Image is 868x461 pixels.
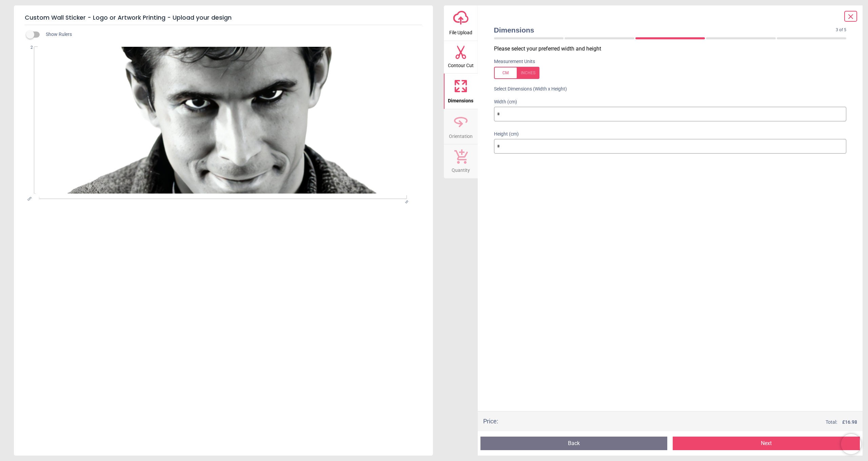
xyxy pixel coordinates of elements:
iframe: Brevo live chat [841,434,861,454]
span: File Upload [449,26,472,36]
button: Orientation [444,109,478,144]
span: Quantity [452,164,470,174]
span: 2 [20,45,33,51]
span: Orientation [449,130,473,140]
label: Measurement Units [494,58,535,65]
button: Back [480,437,668,450]
button: Contour Cut [444,41,478,74]
p: Please select your preferred width and height [494,45,852,53]
div: Show Rulers [30,31,433,39]
span: £ [842,419,857,426]
span: 5 [403,199,408,204]
button: File Upload [444,5,478,41]
button: Dimensions [444,74,478,109]
span: Contour Cut [448,59,474,69]
div: Total: [508,419,857,426]
button: Quantity [444,144,478,178]
label: Width (cm) [494,99,847,105]
label: Select Dimensions (Width x Height) [489,86,567,93]
span: cm [26,196,33,202]
div: Price : [483,417,498,425]
button: Next [673,437,860,450]
h5: Custom Wall Sticker - Logo or Artwork Printing - Upload your design [25,11,422,25]
span: Dimensions [448,94,473,104]
span: Dimensions [494,25,836,35]
span: 3 of 5 [836,27,846,33]
label: Height (cm) [494,131,847,138]
span: 16.98 [845,419,857,425]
